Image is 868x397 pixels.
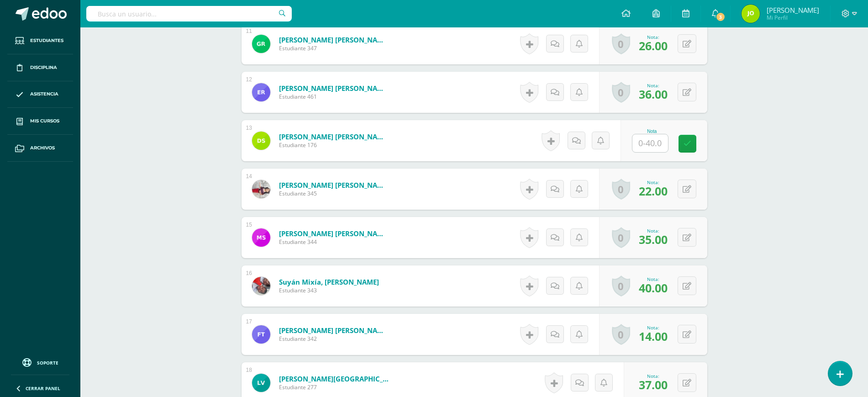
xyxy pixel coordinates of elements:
[279,35,389,44] a: [PERSON_NAME] [PERSON_NAME]
[279,190,389,197] span: Estudiante 345
[30,37,63,44] span: Estudiantes
[26,385,60,392] span: Cerrar panel
[7,81,73,108] a: Asistencia
[7,54,73,81] a: Disciplina
[612,82,630,103] a: 0
[7,108,73,135] a: Mis cursos
[767,5,819,15] span: [PERSON_NAME]
[30,90,58,98] span: Asistencia
[279,44,389,52] span: Estudiante 347
[7,135,73,162] a: Archivos
[37,360,58,366] span: Soporte
[279,286,379,294] span: Estudiante 343
[632,129,672,134] div: Nota
[279,180,389,190] a: [PERSON_NAME] [PERSON_NAME]
[639,280,668,296] span: 40.00
[767,14,819,21] span: Mi Perfil
[742,5,760,23] img: 506daf603729e60bbd66212f31edf6a9.png
[639,324,668,331] div: Nota:
[7,27,73,54] a: Estudiantes
[30,64,57,71] span: Disciplina
[612,275,630,296] a: 0
[252,277,270,295] img: 98e32c5e7447b9492bfafe73afaacf46.png
[639,232,668,247] span: 35.00
[612,179,630,200] a: 0
[30,144,55,152] span: Archivos
[86,6,292,21] input: Busca un usuario...
[252,132,270,150] img: 37bebc3607bcb697073f93bfffd41622.png
[715,12,726,22] span: 3
[252,228,270,247] img: 6437653bc8014c6a9499aa358e484da2.png
[279,277,379,286] a: Suyán Mixía, [PERSON_NAME]
[279,132,389,141] a: [PERSON_NAME] [PERSON_NAME]
[632,134,668,152] input: 0-40.0
[252,325,270,344] img: 0561b140f61f7adcfe10f71ec22244df.png
[279,141,389,149] span: Estudiante 176
[279,335,389,343] span: Estudiante 342
[252,374,270,392] img: 6e222b4b9eaed99dad213e9584caf133.png
[639,38,668,53] span: 26.00
[252,180,270,198] img: 700d8bf07dc924b05281f9084a268765.png
[279,84,389,93] a: [PERSON_NAME] [PERSON_NAME]
[639,34,668,40] div: Nota:
[639,276,668,282] div: Nota:
[639,86,668,102] span: 36.00
[639,377,668,392] span: 37.00
[279,238,389,246] span: Estudiante 344
[612,33,630,54] a: 0
[279,229,389,238] a: [PERSON_NAME] [PERSON_NAME]
[279,326,389,335] a: [PERSON_NAME] [PERSON_NAME]
[612,227,630,248] a: 0
[252,35,270,53] img: 9af69cc857ea3acc0ff5c01ea38a31e9.png
[612,324,630,345] a: 0
[30,117,59,125] span: Mis cursos
[639,328,668,344] span: 14.00
[639,373,668,379] div: Nota:
[639,179,668,185] div: Nota:
[639,82,668,89] div: Nota:
[279,93,389,101] span: Estudiante 461
[279,374,389,383] a: [PERSON_NAME][GEOGRAPHIC_DATA] [PERSON_NAME]
[252,83,270,101] img: afa81fb4636ee4f5723039ed5f1f9f1b.png
[279,383,389,391] span: Estudiante 277
[11,356,69,368] a: Soporte
[639,228,668,234] div: Nota:
[639,183,668,199] span: 22.00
